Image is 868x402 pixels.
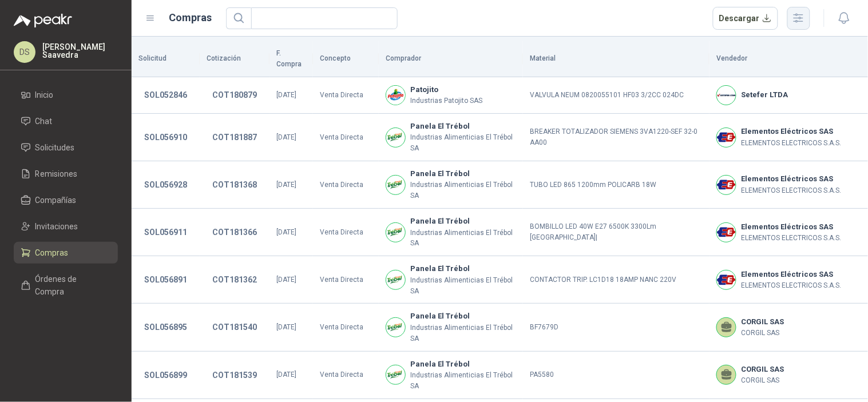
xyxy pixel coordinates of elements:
[138,174,193,195] button: SOL056928
[313,209,379,256] td: Venta Directa
[132,41,200,77] th: Solicitud
[14,84,118,106] a: Inicio
[741,316,784,328] b: CORGIL SAS
[386,176,405,194] img: Company Logo
[313,41,379,77] th: Concepto
[386,128,405,147] img: Company Logo
[386,223,405,242] img: Company Logo
[741,233,841,244] p: ELEMENTOS ELECTRICOS S.A.S.
[207,317,263,337] button: COT181540
[207,269,263,290] button: COT181362
[200,41,269,77] th: Cotización
[386,365,405,384] img: Company Logo
[741,269,841,280] b: Elementos Eléctricos SAS
[410,84,482,95] b: Patojito
[523,256,710,304] td: CONTACTOR TRIP. LC1D18 18AMP NANC 220V
[276,133,296,141] span: [DATE]
[410,323,516,344] p: Industrias Alimenticias El Trébol SA
[35,115,53,128] span: Chat
[710,41,868,77] th: Vendedor
[523,304,710,351] td: BF7679D
[276,181,296,189] span: [DATE]
[14,41,35,63] div: DS
[313,256,379,304] td: Venta Directa
[523,209,710,256] td: BOMBILLO LED 40W E27 6500K 3300Lm [GEOGRAPHIC_DATA]|
[207,127,263,148] button: COT181887
[523,161,710,209] td: TUBO LED 865 1200mm POLICARB 18W
[717,270,736,289] img: Company Logo
[138,127,193,148] button: SOL056910
[207,365,263,385] button: COT181539
[14,189,118,211] a: Compañías
[313,352,379,399] td: Venta Directa
[35,141,75,154] span: Solicitudes
[741,185,841,196] p: ELEMENTOS ELECTRICOS S.A.S.
[713,7,779,30] button: Descargar
[386,86,405,105] img: Company Logo
[35,246,69,259] span: Compras
[379,41,523,77] th: Comprador
[717,223,736,242] img: Company Logo
[138,365,193,385] button: SOL056899
[741,89,788,101] b: Setefer LTDA
[42,43,118,59] p: [PERSON_NAME] Saavedra
[35,220,78,233] span: Invitaciones
[313,114,379,161] td: Venta Directa
[14,268,118,303] a: Órdenes de Compra
[741,138,841,149] p: ELEMENTOS ELECTRICOS S.A.S.
[169,10,212,26] h1: Compras
[138,269,193,290] button: SOL056891
[523,114,710,161] td: BREAKER TOTALIZADOR SIEMENS 3VA1220-SEF 32-0 AA00
[276,91,296,99] span: [DATE]
[138,85,193,105] button: SOL052846
[35,89,54,101] span: Inicio
[14,110,118,132] a: Chat
[717,176,736,194] img: Company Logo
[313,161,379,209] td: Venta Directa
[313,77,379,114] td: Venta Directa
[207,85,263,105] button: COT180879
[741,173,841,185] b: Elementos Eléctricos SAS
[14,14,72,27] img: Logo peakr
[313,304,379,351] td: Venta Directa
[207,222,263,242] button: COT181366
[276,323,296,331] span: [DATE]
[410,180,516,201] p: Industrias Alimenticias El Trébol SA
[410,311,516,322] b: Panela El Trébol
[741,328,784,339] p: CORGIL SAS
[717,86,736,105] img: Company Logo
[523,352,710,399] td: PA5580
[386,318,405,337] img: Company Logo
[410,275,516,297] p: Industrias Alimenticias El Trébol SA
[14,216,118,237] a: Invitaciones
[14,163,118,185] a: Remisiones
[410,228,516,249] p: Industrias Alimenticias El Trébol SA
[523,41,710,77] th: Material
[207,174,263,195] button: COT181368
[410,359,516,370] b: Panela El Trébol
[386,270,405,289] img: Company Logo
[410,121,516,132] b: Panela El Trébol
[269,41,313,77] th: F. Compra
[276,276,296,284] span: [DATE]
[523,77,710,114] td: VALVULA NEUM 0820055101 HF03 3/2CC 024DC
[741,375,784,386] p: CORGIL SAS
[410,370,516,392] p: Industrias Alimenticias El Trébol SA
[741,221,841,233] b: Elementos Eléctricos SAS
[410,263,516,274] b: Panela El Trébol
[35,168,78,180] span: Remisiones
[410,168,516,180] b: Panela El Trébol
[35,194,77,206] span: Compañías
[276,371,296,379] span: [DATE]
[717,128,736,147] img: Company Logo
[741,280,841,291] p: ELEMENTOS ELECTRICOS S.A.S.
[410,95,482,106] p: Industrias Patojito SAS
[741,364,784,375] b: CORGIL SAS
[138,222,193,242] button: SOL056911
[276,228,296,236] span: [DATE]
[741,126,841,137] b: Elementos Eléctricos SAS
[14,242,118,264] a: Compras
[410,216,516,227] b: Panela El Trébol
[14,137,118,158] a: Solicitudes
[138,317,193,337] button: SOL056895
